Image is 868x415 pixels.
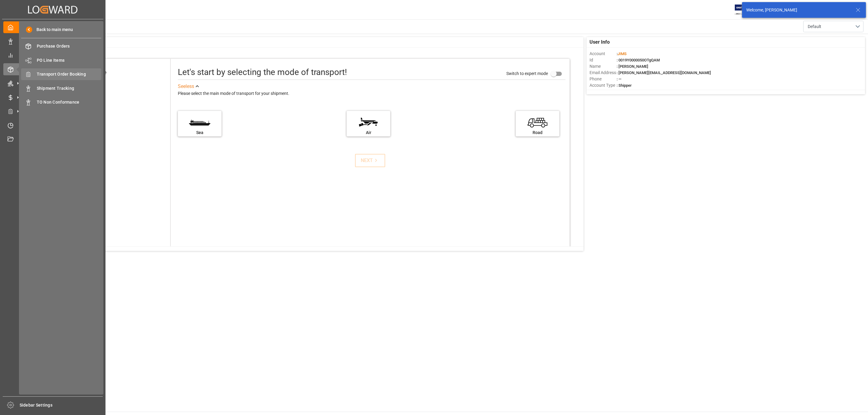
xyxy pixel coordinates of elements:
span: : — [617,77,621,81]
a: My Reports [3,49,102,61]
span: : [PERSON_NAME] [617,64,648,69]
span: Switch to expert mode [506,71,548,76]
img: Exertis%20JAM%20-%20Email%20Logo.jpg_1722504956.jpg [735,5,756,15]
span: PO Line Items [37,57,102,64]
a: TO Non Conformance [21,96,101,108]
div: Welcome, [PERSON_NAME] [746,7,850,13]
div: Sea [181,129,219,136]
div: NEXT [361,157,379,164]
a: PO Line Items [21,54,101,66]
span: Default [808,23,821,30]
div: Select transport mode [60,69,106,76]
span: Account Type [590,82,617,89]
span: Id [590,57,617,63]
a: Data Management [3,35,102,47]
span: TO Non Conformance [37,99,102,105]
span: Shipment Tracking [37,85,102,92]
a: Purchase Orders [21,40,101,52]
span: Account [590,51,617,57]
span: Email Address [590,70,617,76]
span: Transport Order Booking [37,71,102,77]
span: : [PERSON_NAME][EMAIL_ADDRESS][DOMAIN_NAME] [617,70,711,75]
span: : 0019Y0000050OTgQAM [617,58,660,62]
div: Road [519,129,556,136]
button: NEXT [355,154,385,167]
a: My Cockpit [3,21,102,33]
span: Name [590,63,617,70]
span: Sidebar Settings [20,402,103,408]
span: Phone [590,76,617,82]
span: User Info [590,39,610,46]
a: Transport Order Booking [21,68,101,80]
span: : [617,51,627,56]
div: Air [350,129,387,136]
div: Let's start by selecting the mode of transport! [178,66,347,79]
a: Shipment Tracking [21,82,101,94]
a: Document Management [3,133,102,145]
span: Purchase Orders [37,43,102,49]
div: Please select the main mode of transport for your shipment. [178,90,565,97]
div: See less [178,83,194,90]
span: Back to main menu [32,27,73,33]
button: open menu [803,21,863,32]
span: JIMS [618,51,627,56]
span: : Shipper [617,83,632,88]
a: Timeslot Management V2 [3,119,102,131]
